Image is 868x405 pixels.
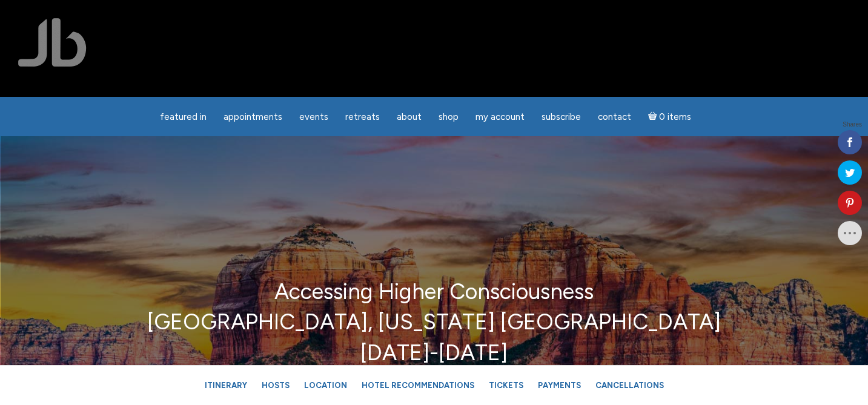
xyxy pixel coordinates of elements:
[356,375,480,396] a: Hotel Recommendations
[18,18,87,67] img: Jamie Butler. The Everyday Medium
[397,111,422,122] span: About
[292,105,336,129] a: Events
[389,105,429,129] a: About
[224,111,282,122] span: Appointments
[641,104,699,129] a: Cart0 items
[475,111,525,122] span: My Account
[659,113,691,122] span: 0 items
[843,122,862,128] span: Shares
[160,111,207,122] span: featured in
[298,375,353,396] a: Location
[483,375,529,396] a: Tickets
[338,105,387,129] a: Retreats
[44,277,825,368] p: Accessing Higher Consciousness [GEOGRAPHIC_DATA], [US_STATE] [GEOGRAPHIC_DATA] [DATE]-[DATE]
[431,105,466,129] a: Shop
[299,111,328,122] span: Events
[589,375,670,396] a: Cancellations
[256,375,296,396] a: Hosts
[591,105,638,129] a: Contact
[534,105,588,129] a: Subscribe
[199,375,253,396] a: Itinerary
[648,111,660,122] i: Cart
[439,111,459,122] span: Shop
[345,111,380,122] span: Retreats
[216,105,290,129] a: Appointments
[468,105,532,129] a: My Account
[153,105,214,129] a: featured in
[542,111,581,122] span: Subscribe
[532,375,587,396] a: Payments
[598,111,631,122] span: Contact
